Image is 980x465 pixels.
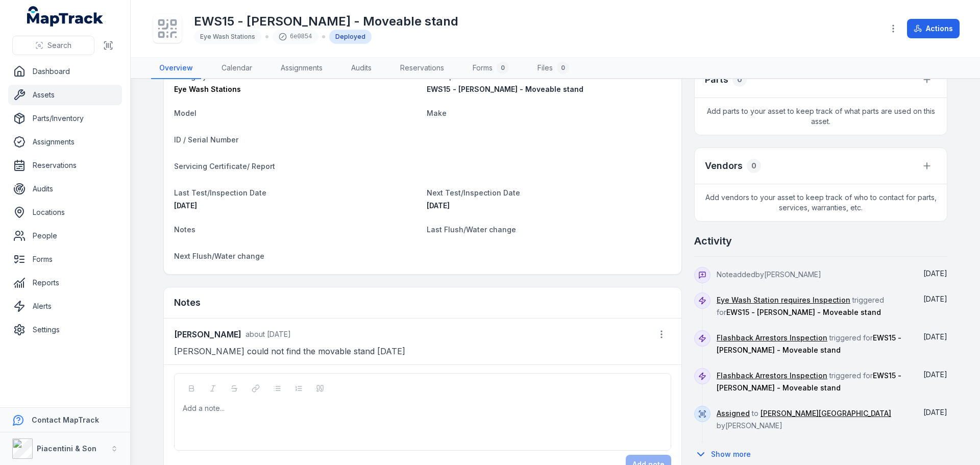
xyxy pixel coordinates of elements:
[174,188,266,197] span: Last Test/Inspection Date
[174,109,197,117] span: Model
[12,36,94,55] button: Search
[705,159,743,173] h3: Vendors
[47,40,71,51] span: Search
[726,308,881,316] span: EWS15 - [PERSON_NAME] - Moveable stand
[174,296,201,310] h3: Notes
[8,179,122,199] a: Audits
[329,30,372,44] div: Deployed
[557,62,569,74] div: 0
[695,98,947,135] span: Add parts to your asset to keep track of what parts are used on this asset.
[8,226,122,246] a: People
[717,409,891,430] span: to by [PERSON_NAME]
[174,252,264,260] span: Next Flush/Water change
[8,108,122,129] a: Parts/Inventory
[717,371,901,392] span: triggered for
[194,13,458,30] h1: EWS15 - [PERSON_NAME] - Moveable stand
[923,408,947,417] span: [DATE]
[8,273,122,293] a: Reports
[427,225,516,234] span: Last Flush/Water change
[761,408,891,419] a: [PERSON_NAME][GEOGRAPHIC_DATA]
[923,269,947,278] time: 12/08/2025, 7:07:27 am
[8,85,122,105] a: Assets
[174,344,671,358] p: [PERSON_NAME] could not find the movable stand [DATE]
[427,201,450,210] time: 07/08/2025, 12:00:00 am
[246,330,291,338] time: 12/08/2025, 7:07:27 am
[200,33,255,40] span: Eye Wash Stations
[343,58,380,79] a: Audits
[174,85,241,93] span: Eye Wash Stations
[717,270,821,279] span: Note added by [PERSON_NAME]
[497,62,509,74] div: 0
[8,132,122,152] a: Assignments
[694,444,757,465] button: Show more
[8,296,122,316] a: Alerts
[923,295,947,303] time: 24/07/2025, 12:00:00 am
[174,135,238,144] span: ID / Serial Number
[246,330,291,338] span: about [DATE]
[705,72,728,87] h3: Parts
[717,371,827,381] a: Flashback Arrestors Inspection
[174,328,241,340] strong: [PERSON_NAME]
[923,295,947,303] span: [DATE]
[695,184,947,221] span: Add vendors to your asset to keep track of who to contact for parts, services, warranties, etc.
[717,296,884,316] span: triggered for
[427,188,520,197] span: Next Test/Inspection Date
[8,320,122,340] a: Settings
[907,19,960,38] button: Actions
[464,58,517,79] a: Forms0
[747,159,761,173] div: 0
[8,61,122,82] a: Dashboard
[273,30,318,44] div: 6e0854
[529,58,577,79] a: Files0
[427,201,450,210] span: [DATE]
[717,333,827,343] a: Flashback Arrestors Inspection
[8,155,122,176] a: Reservations
[923,370,947,379] time: 29/04/2025, 11:55:00 am
[213,58,260,79] a: Calendar
[717,295,850,305] a: Eye Wash Station requires Inspection
[923,408,947,417] time: 22/04/2025, 3:25:26 pm
[151,58,201,79] a: Overview
[273,58,331,79] a: Assignments
[923,332,947,341] time: 08/05/2025, 12:40:00 pm
[174,201,197,210] time: 07/05/2025, 12:00:00 am
[427,109,447,117] span: Make
[174,162,275,170] span: Servicing Certificate/ Report
[732,72,747,87] div: 0
[717,408,750,419] a: Assigned
[392,58,452,79] a: Reservations
[174,225,195,234] span: Notes
[717,333,901,354] span: triggered for
[8,249,122,270] a: Forms
[923,269,947,278] span: [DATE]
[427,85,583,93] span: EWS15 - [PERSON_NAME] - Moveable stand
[32,415,99,424] strong: Contact MapTrack
[8,202,122,223] a: Locations
[694,234,732,248] h2: Activity
[37,444,96,453] strong: Piacentini & Son
[27,6,104,27] a: MapTrack
[174,201,197,210] span: [DATE]
[923,370,947,379] span: [DATE]
[923,332,947,341] span: [DATE]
